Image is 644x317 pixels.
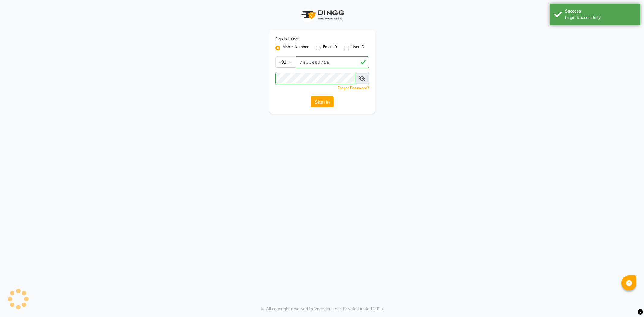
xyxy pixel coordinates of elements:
[565,8,636,14] div: Success
[298,6,346,24] img: logo1.svg
[323,44,337,52] label: Email ID
[296,56,369,68] input: Username
[275,37,298,42] label: Sign In Using:
[275,73,355,84] input: Username
[351,44,364,52] label: User ID
[338,86,369,90] a: Forgot Password?
[565,14,636,21] div: Login Successfully.
[619,293,638,311] iframe: chat widget
[283,44,309,52] label: Mobile Number
[311,96,334,107] button: Sign In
